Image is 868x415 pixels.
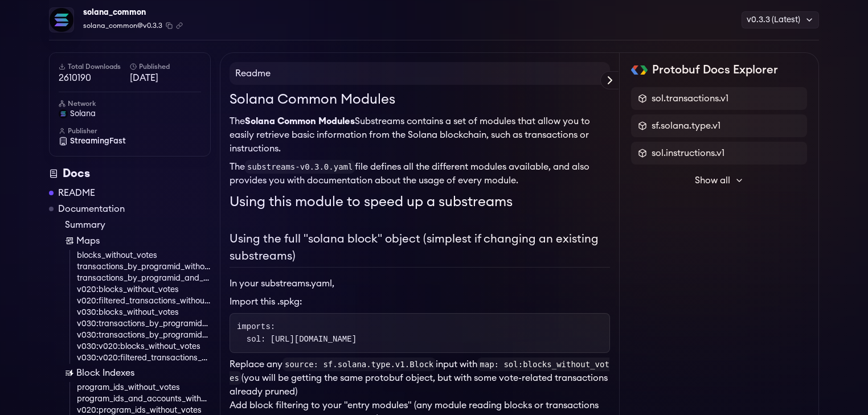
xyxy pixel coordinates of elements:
[65,218,211,232] a: Summary
[58,186,95,200] a: README
[77,261,211,273] a: transactions_by_programid_without_votes
[59,109,68,118] img: solana
[58,202,125,216] a: Documentation
[130,71,201,85] span: [DATE]
[237,322,357,344] code: imports: sol: [URL][DOMAIN_NAME]
[230,89,610,110] h1: Solana Common Modules
[230,114,610,155] p: The Substreams contains a set of modules that allow you to easily retrieve basic information from...
[245,160,355,174] code: substreams-v0.3.0.yaml
[70,135,126,147] span: StreamingFast
[230,62,610,85] h4: Readme
[282,358,436,371] code: source: sf.solana.type.v1.Block
[59,108,201,120] a: solana
[77,318,211,330] a: v030:transactions_by_programid_without_votes
[230,295,610,309] li: Import this .spkg:
[77,284,211,295] a: v020:blocks_without_votes
[176,22,183,29] button: Copy .spkg link to clipboard
[65,234,211,248] a: Maps
[742,11,819,28] div: v0.3.3 (Latest)
[65,366,211,380] a: Block Indexes
[59,62,130,71] h6: Total Downloads
[652,92,728,105] span: sol.transactions.v1
[59,126,201,135] h6: Publisher
[70,108,96,120] span: solana
[50,8,73,32] img: Package Logo
[230,277,610,290] p: In your substreams.yaml,
[652,119,720,133] span: sf.solana.type.v1
[652,62,778,78] h2: Protobuf Docs Explorer
[77,273,211,284] a: transactions_by_programid_and_account_without_votes
[652,146,724,160] span: sol.instructions.v1
[130,62,201,71] h6: Published
[695,174,730,187] span: Show all
[77,352,211,364] a: v030:v020:filtered_transactions_without_votes
[83,5,183,20] div: solana_common
[245,117,355,126] strong: Solana Common Modules
[77,382,211,393] a: program_ids_without_votes
[65,236,74,245] img: Map icon
[49,166,211,182] div: Docs
[166,22,173,29] button: Copy package name and version
[59,71,130,85] span: 2610190
[631,65,648,75] img: Protobuf
[77,295,211,307] a: v020:filtered_transactions_without_votes
[77,250,211,261] a: blocks_without_votes
[631,169,807,192] button: Show all
[230,192,610,212] h1: Using this module to speed up a substreams
[230,231,610,268] h2: Using the full "solana block" object (simplest if changing an existing substreams)
[230,160,610,187] p: The file defines all the different modules available, and also provides you with documentation ab...
[230,358,609,385] code: map: sol:blocks_without_votes
[230,358,610,398] p: Replace any input with (you will be getting the same protobuf object, but with some vote-related ...
[77,341,211,352] a: v030:v020:blocks_without_votes
[65,368,74,377] img: Block Index icon
[77,393,211,405] a: program_ids_and_accounts_without_votes
[59,135,201,147] a: StreamingFast
[77,330,211,341] a: v030:transactions_by_programid_and_account_without_votes
[59,99,201,108] h6: Network
[77,307,211,318] a: v030:blocks_without_votes
[83,20,162,31] span: solana_common@v0.3.3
